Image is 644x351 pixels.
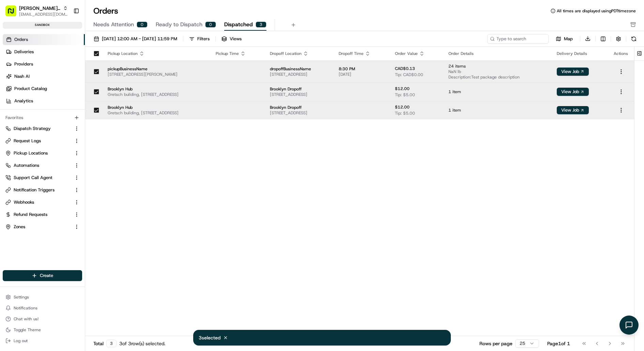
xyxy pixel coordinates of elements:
a: Analytics [3,96,85,106]
span: 1 item [448,89,546,94]
span: [DATE] 12:00 AM - [DATE] 11:59 PM [102,36,177,42]
span: Pickup Locations [14,150,48,156]
div: Favorites [3,112,82,123]
span: API Documentation [64,99,109,105]
div: sandbox [3,22,82,29]
a: Pickup Locations [5,150,71,156]
span: Log out [14,338,28,343]
div: 3 [106,340,117,347]
span: Notifications [14,305,37,311]
button: Map [551,35,577,43]
span: Product Catalog [14,86,47,92]
button: Open chat [619,316,639,335]
span: Toggle Theme [14,327,41,333]
span: Description: Test package description [448,74,546,80]
button: Webhooks [3,197,82,208]
input: Clear [18,44,112,51]
span: Deliveries [14,49,34,55]
div: Order Details [448,51,546,56]
button: Refund Requests [3,209,82,220]
a: Refund Requests [5,211,71,218]
a: View Job [557,69,589,74]
div: 💻 [58,99,63,105]
div: We're available if you need us! [23,72,86,77]
span: Dispatched [224,20,253,29]
div: Start new chat [23,65,112,72]
button: View Job [557,88,589,96]
span: Brooklyn Hub [108,105,205,110]
span: Ready to Dispatch [156,20,202,29]
span: Gretsch building, [STREET_ADDRESS] [108,110,205,116]
a: Nash AI [3,71,85,82]
span: 1 item [448,107,546,113]
span: Tip: $5.00 [395,92,415,98]
span: Nash AI [14,73,30,79]
a: Request Logs [5,138,71,144]
span: [STREET_ADDRESS] [270,72,328,77]
div: 📗 [7,99,12,105]
button: Automations [3,160,82,171]
h1: Orders [93,5,118,16]
div: Total [93,340,117,347]
span: $12.00 [395,86,410,91]
a: Dispatch Strategy [5,126,71,132]
span: [PERSON_NAME] Org [19,5,60,12]
span: NaN lb [448,69,546,74]
button: Views [218,34,245,44]
button: Filters [186,34,213,44]
p: Rows per page [479,340,512,347]
button: Settings [3,292,82,302]
img: Nash [7,6,20,20]
p: 3 selected [199,334,220,341]
div: Delivery Details [557,51,603,56]
button: [EMAIL_ADDRESS][DOMAIN_NAME] [19,12,68,17]
div: Dropoff Location [270,51,328,56]
span: Orders [14,36,28,43]
button: Create [3,270,82,281]
p: Welcome 👋 [7,27,124,38]
div: 3 of 3 row(s) selected. [119,340,165,347]
span: All times are displayed using PDT timezone [557,8,636,14]
span: Zones [14,224,25,230]
button: Notifications [3,303,82,313]
span: Create [40,273,53,279]
span: Brooklyn Hub [108,86,205,92]
button: [DATE] 12:00 AM - [DATE] 11:59 PM [91,34,180,44]
button: View Job [557,106,589,114]
a: Webhooks [5,199,71,205]
span: Dispatch Strategy [14,126,51,132]
button: Request Logs [3,135,82,146]
a: Zones [5,224,71,230]
span: Request Logs [14,138,41,144]
span: CAD$0.13 [395,66,415,71]
span: [STREET_ADDRESS][PERSON_NAME] [108,72,205,77]
span: $12.00 [395,104,410,110]
span: Automations [14,162,39,169]
div: 3 [256,21,266,28]
button: Support Call Agent [3,172,82,183]
span: Tip: $5.00 [395,111,415,116]
a: Providers [3,59,85,70]
a: 📗Knowledge Base [4,96,55,108]
span: 8:30 PM [339,66,384,72]
div: Dropoff Time [339,51,384,56]
div: Page 1 of 1 [547,340,570,347]
span: Notification Triggers [14,187,55,193]
a: View Job [557,89,589,94]
button: Chat with us! [3,314,82,324]
span: Needs Attention [93,20,134,29]
button: Pickup Locations [3,148,82,159]
span: Brooklyn Dropoff [270,86,328,92]
a: Notification Triggers [5,187,71,193]
span: Chat with us! [14,316,39,322]
div: Pickup Location [108,51,205,56]
span: Views [230,36,242,42]
div: Order Value [395,51,438,56]
a: Support Call Agent [5,175,71,181]
button: Zones [3,221,82,232]
span: Refund Requests [14,211,47,218]
span: [STREET_ADDRESS] [270,110,328,116]
a: Orders [3,34,85,45]
span: [DATE] [339,72,384,77]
